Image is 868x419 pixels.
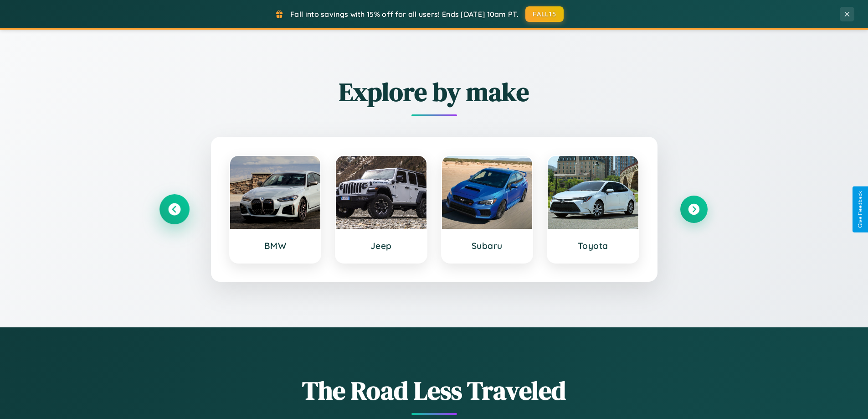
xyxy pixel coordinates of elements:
[557,240,629,251] h3: Toyota
[857,191,863,228] div: Give Feedback
[525,6,564,22] button: FALL15
[161,74,708,109] h2: Explore by make
[239,240,312,251] h3: BMW
[451,240,524,251] h3: Subaru
[290,10,519,19] span: Fall into savings with 15% off for all users! Ends [DATE] 10am PT.
[345,240,417,251] h3: Jeep
[161,373,708,408] h1: The Road Less Traveled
